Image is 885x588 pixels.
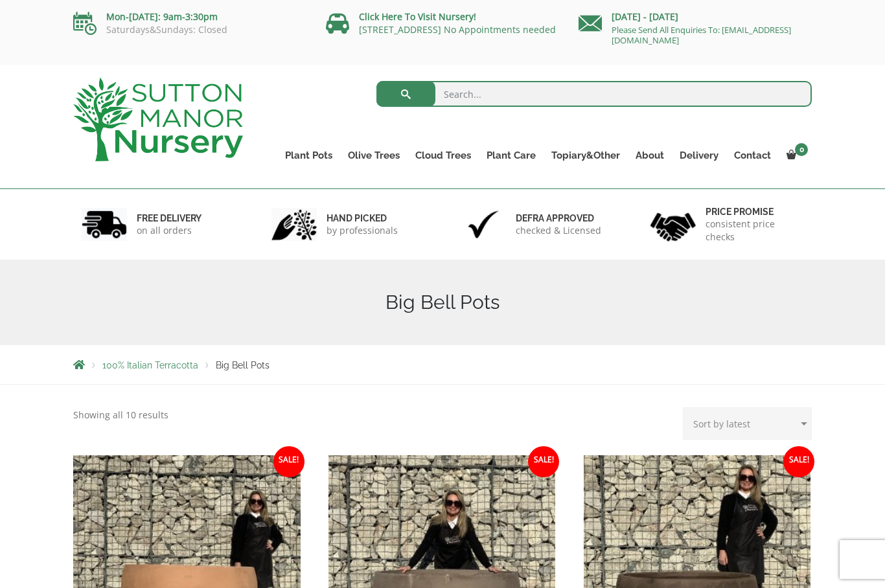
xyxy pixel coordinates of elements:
a: [STREET_ADDRESS] No Appointments needed [359,23,556,36]
h6: Defra approved [516,212,601,224]
a: Topiary&Other [544,146,628,164]
nav: Breadcrumbs [73,359,812,370]
a: Click Here To Visit Nursery! [359,10,476,23]
span: Big Bell Pots [216,360,270,370]
a: Olive Trees [340,146,408,164]
a: Cloud Trees [408,146,479,164]
input: Search... [376,81,812,107]
span: Sale! [528,446,559,477]
span: Sale! [273,446,305,477]
img: 2.jpg [271,208,317,241]
p: Mon-[DATE]: 9am-3:30pm [73,9,306,25]
span: Sale! [783,446,814,477]
p: consistent price checks [706,218,804,243]
p: Showing all 10 results [73,407,168,423]
a: Contact [726,146,779,164]
p: by professionals [327,224,398,237]
a: 100% Italian Terracotta [102,360,198,370]
img: 3.jpg [461,208,506,241]
a: About [628,146,672,164]
h6: hand picked [327,212,398,224]
a: Plant Care [479,146,544,164]
p: checked & Licensed [516,224,601,237]
a: Delivery [672,146,726,164]
a: Plant Pots [277,146,340,164]
span: 0 [795,143,808,156]
h1: Big Bell Pots [73,291,812,314]
a: Please Send All Enquiries To: [EMAIL_ADDRESS][DOMAIN_NAME] [612,24,791,46]
img: 1.jpg [82,208,127,241]
p: Saturdays&Sundays: Closed [73,25,306,35]
p: [DATE] - [DATE] [579,9,812,25]
img: logo [73,78,243,161]
a: 0 [779,146,812,164]
select: Shop order [683,407,812,440]
h6: FREE DELIVERY [137,212,201,224]
h6: Price promise [706,206,804,218]
img: 4.jpg [650,205,696,244]
p: on all orders [137,224,201,237]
